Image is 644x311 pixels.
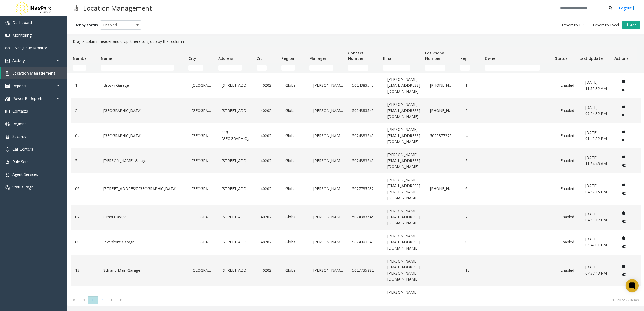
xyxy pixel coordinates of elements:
kendo-pager-info: 1 - 20 of 22 items [129,298,639,302]
a: Enabled [559,81,577,90]
input: Owner Filter [485,65,540,71]
a: 40202 [259,266,278,275]
img: 'icon' [5,122,10,126]
a: 5027735282 [351,184,380,193]
a: [DATE] 07:37:43 PM [584,263,613,278]
td: Region Filter [279,63,307,73]
a: [DATE] 03:42:01 PM [584,235,613,250]
a: [DATE] 09:24:32 PM [584,103,613,118]
td: Email Filter [381,63,423,73]
a: 6 [464,184,482,193]
a: Global [284,184,306,193]
a: 40202 [259,106,278,115]
a: Global [284,106,306,115]
a: Global [284,238,306,246]
a: Enabled [559,106,577,115]
div: Drag a column header and drop it here to group by that column [71,36,641,47]
a: 5027735282 [351,266,380,275]
a: 5024383545 [351,156,380,165]
td: Address Filter [216,63,255,73]
span: Power BI Reports [12,96,43,101]
img: 'icon' [5,185,10,190]
a: 40202 [259,156,278,165]
a: [DATE] 11:55:32 AM [584,78,613,93]
a: 5024383545 [351,81,380,90]
a: 4 [464,131,482,140]
a: [GEOGRAPHIC_DATA] [190,238,214,246]
img: 'icon' [5,160,10,164]
a: [PERSON_NAME][EMAIL_ADDRESS][DOMAIN_NAME] [386,151,422,171]
button: Disable [619,161,629,169]
a: [DATE] 11:54:46 AM [584,153,613,168]
a: [PERSON_NAME] Garage [102,156,184,165]
a: [STREET_ADDRESS] [220,238,253,246]
a: Enabled [559,266,577,275]
button: Export to Excel [591,21,621,29]
span: Lot Phone Number [425,50,444,61]
input: Key Filter [460,65,470,71]
span: [DATE] 09:24:32 PM [585,105,607,116]
a: [PHONE_NUMBER] [429,106,458,115]
span: Last Update [579,56,603,61]
a: [GEOGRAPHIC_DATA] [190,156,214,165]
a: Global [284,213,306,221]
a: Enabled [559,184,577,193]
span: Address [218,56,233,61]
span: Live Queue Monitor [12,45,47,50]
td: Name Filter [99,63,186,73]
input: Contact Number Filter [348,65,368,71]
span: [DATE] 04:33:17 PM [585,211,607,222]
span: Activity [12,58,25,63]
a: Global [284,131,306,140]
a: [PHONE_NUMBER] [429,184,458,193]
button: Delete [619,127,628,136]
button: Delete [619,180,628,189]
a: [PERSON_NAME][EMAIL_ADDRESS][DOMAIN_NAME] [386,125,422,146]
a: 04 [74,131,96,140]
a: Brown Garage [102,81,184,90]
td: Zip Filter [255,63,279,73]
button: Disable [619,111,629,119]
span: City [189,56,196,61]
span: Number [73,56,88,61]
img: 'icon' [5,71,10,76]
a: Enabled [559,238,577,246]
td: City Filter [186,63,216,73]
a: 40202 [259,131,278,140]
span: Contact Number [348,50,363,61]
span: Go to the last page [117,298,125,302]
a: 1 [74,81,96,90]
span: Page 2 [98,296,107,304]
button: Disable [619,189,629,198]
a: [PERSON_NAME] [312,184,344,193]
td: Lot Phone Number Filter [423,63,458,73]
a: 2 [74,106,96,115]
a: [PERSON_NAME] [312,156,344,165]
a: 8 [464,238,482,246]
a: [GEOGRAPHIC_DATA] [102,131,184,140]
td: Key Filter [458,63,482,73]
button: Disable [619,270,629,279]
span: Export to PDF [562,22,587,28]
span: Key [460,56,467,61]
img: 'icon' [5,147,10,152]
a: Riverfront Garage [102,238,184,246]
button: Disable [619,217,629,226]
th: Status [553,47,577,63]
a: 5024383545 [351,238,380,246]
a: 5 [464,156,482,165]
input: Address Filter [218,65,242,71]
a: 40202 [259,81,278,90]
a: [GEOGRAPHIC_DATA] [190,184,214,193]
td: Status Filter [553,63,577,73]
input: Name Filter [101,65,174,71]
span: [DATE] 11:55:32 AM [585,80,607,91]
input: Manager Filter [309,65,333,71]
a: 7 [464,213,482,221]
td: Number Filter [71,63,99,73]
a: [GEOGRAPHIC_DATA] [190,106,214,115]
span: Rule Sets [12,159,29,164]
a: 40202 [259,213,278,221]
span: Call Centers [12,146,33,152]
img: 'icon' [5,46,10,50]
